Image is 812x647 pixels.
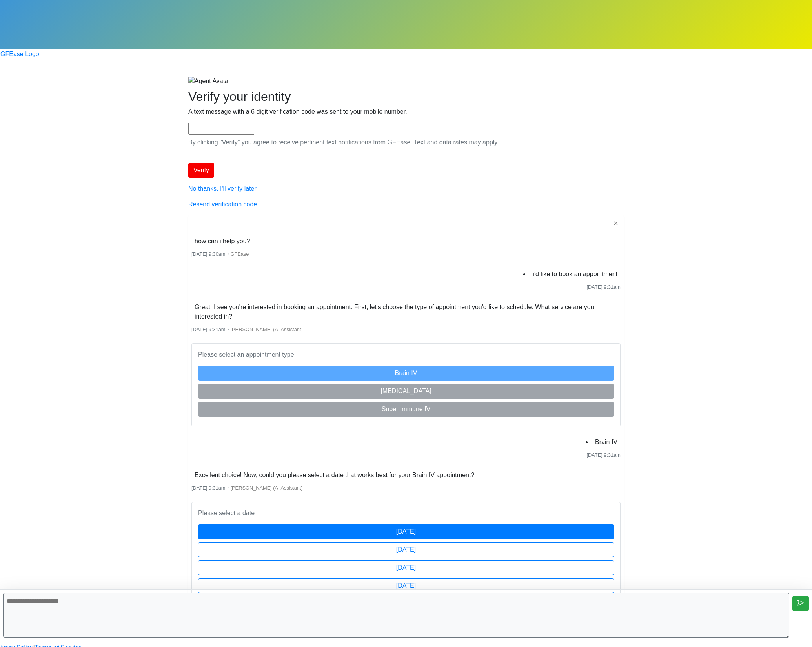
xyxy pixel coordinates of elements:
p: A text message with a 6 digit verification code was sent to your mobile number. [188,107,624,117]
button: Super Immune IV [198,402,614,417]
h2: Verify your identity [188,89,624,104]
p: Please select a date [198,508,614,518]
li: Great! I see you're interested in booking an appointment. First, let's choose the type of appoint... [191,301,621,323]
span: [DATE] 9:31am [191,326,226,332]
span: [DATE] 9:31am [586,284,621,290]
li: i'd like to book an appointment [530,268,621,281]
small: ・ [191,485,303,491]
li: Excellent choice! Now, could you please select a date that works best for your Brain IV appointment? [191,469,477,481]
li: how can i help you? [191,235,253,248]
button: [DATE] [198,524,614,539]
a: No thanks, I'll verify later [188,185,257,192]
img: Agent Avatar [188,77,230,86]
li: Brain IV [592,436,621,448]
p: By clicking "Verify" you agree to receive pertinent text notifications from GFEase. Text and data... [188,138,624,147]
button: [DATE] [198,578,614,593]
button: [DATE] [198,542,614,557]
span: GFEase [231,251,249,257]
span: [DATE] 9:30am [191,251,226,257]
p: Please select an appointment type [198,350,614,359]
button: ✕ [611,219,621,229]
button: [MEDICAL_DATA] [198,384,614,399]
span: [PERSON_NAME] (AI Assistant) [231,326,303,332]
span: [DATE] 9:31am [191,485,226,491]
small: ・ [191,251,249,257]
span: [PERSON_NAME] (AI Assistant) [231,485,303,491]
button: Verify [188,163,214,178]
span: [DATE] 9:31am [586,452,621,458]
a: Resend verification code [188,201,257,208]
button: Brain IV [198,366,614,381]
small: ・ [191,326,303,332]
button: [DATE] [198,560,614,575]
